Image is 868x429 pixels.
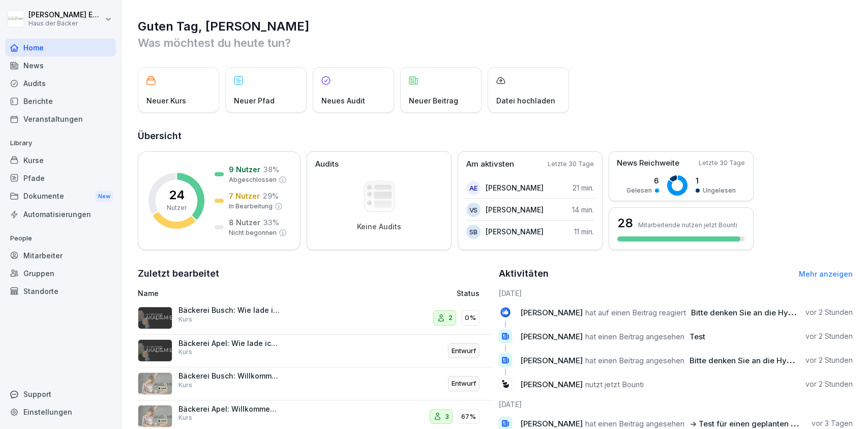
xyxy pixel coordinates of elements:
[229,191,260,201] p: 7 Nutzer
[178,339,280,348] p: Bäckerei Apel: Wie lade ich mir die Bounti App herunter?
[696,175,736,186] p: 1
[520,356,583,365] span: [PERSON_NAME]
[178,371,280,381] p: Bäckerei Busch: Willkommen in der Haus der Bäcker Akademie mit Bounti!
[5,169,116,187] a: Pfade
[585,356,684,365] span: hat einen Beitrag angesehen
[315,158,339,170] p: Audits
[585,332,684,341] span: hat einen Beitrag angesehen
[448,313,453,323] p: 2
[5,74,116,92] a: Audits
[617,157,679,169] p: News Reichweite
[178,347,192,357] p: Kurs
[5,110,116,128] a: Veranstaltungen
[466,203,481,217] div: VS
[5,39,116,57] a: Home
[229,228,277,237] p: Nicht begonnen
[638,221,737,229] p: Mitarbeitende nutzen jetzt Bounti
[138,266,492,281] h2: Zuletzt bearbeitet
[28,11,103,19] p: [PERSON_NAME] Ehlerding
[229,175,277,184] p: Abgeschlossen
[5,187,116,206] a: DokumenteNew
[690,419,818,428] span: -> Test für einen geplanten Beitrag
[263,217,279,228] p: 33 %
[626,186,652,195] p: Gelesen
[703,186,736,195] p: Ungelesen
[805,331,853,341] p: vor 2 Stunden
[690,356,842,365] span: Bitte denken Sie an die Hygieneschulung
[357,222,401,231] p: Keine Audits
[452,379,476,389] p: Entwurf
[548,159,594,169] p: Letzte 30 Tage
[138,367,492,400] a: Bäckerei Busch: Willkommen in der Haus der Bäcker Akademie mit Bounti!KursEntwurf
[178,405,280,414] p: Bäckerei Apel: Willkommen in der Haus der Bäcker Akademie mit Bounti!
[466,181,481,195] div: AE
[465,313,476,323] p: 0%
[169,189,185,201] p: 24
[5,135,116,151] p: Library
[499,288,853,299] h6: [DATE]
[486,204,544,215] p: [PERSON_NAME]
[452,346,476,356] p: Entwurf
[146,95,186,106] p: Neuer Kurs
[5,151,116,169] div: Kurse
[5,57,116,74] div: News
[229,164,260,175] p: 9 Nutzer
[805,379,853,389] p: vor 2 Stunden
[167,203,187,212] p: Nutzer
[617,214,633,232] h3: 28
[138,335,492,368] a: Bäckerei Apel: Wie lade ich mir die Bounti App herunter?KursEntwurf
[626,175,659,186] p: 6
[699,158,745,168] p: Letzte 30 Tage
[178,413,192,422] p: Kurs
[690,332,705,341] span: Test
[138,307,172,329] img: s78w77shk91l4aeybtorc9h7.png
[466,158,514,170] p: Am aktivsten
[229,217,260,228] p: 8 Nutzer
[466,225,481,239] div: SB
[138,35,853,51] p: Was möchtest du heute tun?
[5,247,116,264] a: Mitarbeiter
[573,182,594,193] p: 21 min.
[520,308,583,317] span: [PERSON_NAME]
[520,332,583,341] span: [PERSON_NAME]
[138,129,853,143] h2: Übersicht
[5,385,116,403] div: Support
[138,288,357,299] p: Name
[445,412,449,422] p: 3
[5,205,116,223] a: Automatisierungen
[321,95,365,106] p: Neues Audit
[5,187,116,206] div: Dokumente
[234,95,275,106] p: Neuer Pfad
[5,92,116,110] a: Berichte
[96,191,113,202] div: New
[263,191,279,201] p: 29 %
[572,204,594,215] p: 14 min.
[496,95,555,106] p: Datei hochladen
[178,381,192,390] p: Kurs
[585,419,684,428] span: hat einen Beitrag angesehen
[805,355,853,365] p: vor 2 Stunden
[812,418,853,428] p: vor 3 Tagen
[461,412,476,422] p: 67%
[486,182,544,193] p: [PERSON_NAME]
[499,399,853,410] h6: [DATE]
[178,306,280,315] p: Bäckerei Busch: Wie lade ich mir die Bounti App herunter?
[691,308,843,317] span: Bitte denken Sie an die Hygieneschulung
[486,226,544,237] p: [PERSON_NAME]
[28,20,103,27] p: Haus der Bäcker
[585,380,644,389] span: nutzt jetzt Bounti
[5,282,116,300] a: Standorte
[799,270,853,278] a: Mehr anzeigen
[520,380,583,389] span: [PERSON_NAME]
[409,95,458,106] p: Neuer Beitrag
[5,264,116,282] a: Gruppen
